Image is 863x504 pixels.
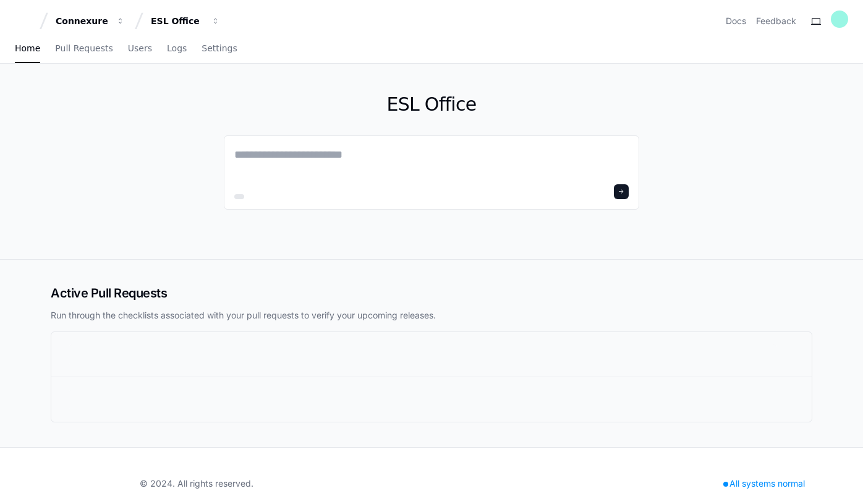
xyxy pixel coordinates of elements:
[167,45,187,52] span: Logs
[756,15,796,27] button: Feedback
[146,10,225,32] button: ESL Office
[128,35,152,63] a: Users
[128,45,152,52] span: Users
[55,35,113,63] a: Pull Requests
[202,35,237,63] a: Settings
[716,475,812,492] div: All systems normal
[51,284,812,302] h2: Active Pull Requests
[15,35,40,63] a: Home
[224,93,639,116] h1: ESL Office
[167,35,187,63] a: Logs
[151,15,204,27] div: ESL Office
[56,15,109,27] div: Connexure
[51,10,130,32] button: Connexure
[202,45,237,52] span: Settings
[55,45,113,52] span: Pull Requests
[726,15,746,27] a: Docs
[15,45,40,52] span: Home
[140,477,253,490] div: © 2024. All rights reserved.
[51,309,812,322] p: Run through the checklists associated with your pull requests to verify your upcoming releases.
